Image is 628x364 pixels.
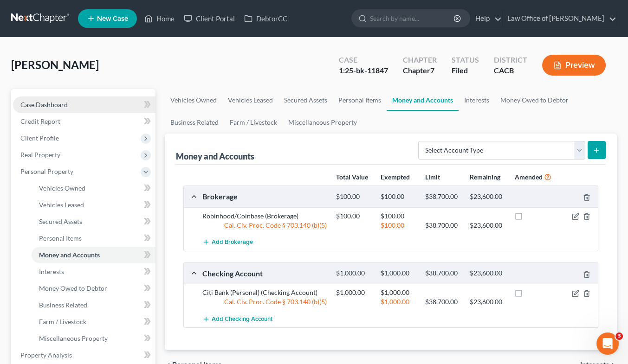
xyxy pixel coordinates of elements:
[39,334,108,342] span: Miscellaneous Property
[470,173,500,181] strong: Remaining
[222,89,278,111] a: Vehicles Leased
[39,234,82,242] span: Personal Items
[39,268,64,275] span: Interests
[403,65,437,76] div: Chapter
[165,89,222,111] a: Vehicles Owned
[494,65,527,76] div: CACB
[32,297,155,313] a: Business Related
[179,10,240,27] a: Client Portal
[339,55,388,65] div: Case
[370,10,455,27] input: Search by name...
[20,101,68,109] span: Case Dashboard
[32,247,155,263] a: Money and Accounts
[176,151,254,162] div: Money and Accounts
[495,89,574,111] a: Money Owed to Debtor
[503,10,616,27] a: Law Office of [PERSON_NAME]
[596,332,619,355] iframe: Intercom live chat
[542,55,606,76] button: Preview
[198,268,331,278] div: Checking Account
[20,117,60,125] span: Credit Report
[494,55,527,65] div: District
[376,269,421,278] div: $1,000.00
[452,55,479,65] div: Status
[39,184,85,192] span: Vehicles Owned
[198,288,331,297] div: Citi Bank (Personal) (Checking Account)
[430,66,434,75] span: 7
[32,230,155,247] a: Personal Items
[283,111,363,134] a: Miscellaneous Property
[376,221,421,230] div: $100.00
[615,332,623,340] span: 3
[465,269,510,278] div: $23,600.00
[331,288,376,297] div: $1,000.00
[11,58,99,71] span: [PERSON_NAME]
[515,173,543,181] strong: Amended
[212,315,272,323] span: Add Checking Account
[32,197,155,213] a: Vehicles Leased
[39,251,100,259] span: Money and Accounts
[278,89,333,111] a: Secured Assets
[403,55,437,65] div: Chapter
[39,301,87,309] span: Business Related
[452,65,479,76] div: Filed
[376,192,421,201] div: $100.00
[20,351,72,359] span: Property Analysis
[465,221,510,230] div: $23,600.00
[20,167,73,175] span: Personal Property
[333,89,387,111] a: Personal Items
[198,192,331,201] div: Brokerage
[387,89,459,111] a: Money and Accounts
[240,10,292,27] a: DebtorCC
[39,318,86,326] span: Farm / Livestock
[165,111,224,134] a: Business Related
[331,211,376,221] div: $100.00
[331,269,376,278] div: $1,000.00
[32,180,155,197] a: Vehicles Owned
[336,173,368,181] strong: Total Value
[39,201,84,209] span: Vehicles Leased
[13,113,155,130] a: Credit Report
[32,280,155,297] a: Money Owed to Debtor
[459,89,495,111] a: Interests
[198,221,331,230] div: Cal. Civ. Proc. Code § 703.140 (b)(5)
[20,134,59,142] span: Client Profile
[198,297,331,307] div: Cal. Civ. Proc. Code § 703.140 (b)(5)
[425,173,440,181] strong: Limit
[32,313,155,330] a: Farm / Livestock
[421,192,465,201] div: $38,700.00
[202,234,253,251] button: Add Brokerage
[339,65,388,76] div: 1:25-bk-11847
[212,239,253,246] span: Add Brokerage
[202,310,272,327] button: Add Checking Account
[140,10,179,27] a: Home
[421,297,465,307] div: $38,700.00
[465,192,510,201] div: $23,600.00
[39,217,82,225] span: Secured Assets
[13,347,155,364] a: Property Analysis
[471,10,502,27] a: Help
[32,330,155,347] a: Miscellaneous Property
[331,192,376,201] div: $100.00
[421,269,465,278] div: $38,700.00
[465,297,510,307] div: $23,600.00
[13,96,155,113] a: Case Dashboard
[198,211,331,221] div: Robinhood/Coinbase (Brokerage)
[376,288,421,297] div: $1,000.00
[376,297,421,307] div: $1,000.00
[32,263,155,280] a: Interests
[97,15,128,22] span: New Case
[20,151,60,159] span: Real Property
[376,211,421,221] div: $100.00
[421,221,465,230] div: $38,700.00
[224,111,283,134] a: Farm / Livestock
[32,213,155,230] a: Secured Assets
[39,284,107,292] span: Money Owed to Debtor
[381,173,410,181] strong: Exempted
